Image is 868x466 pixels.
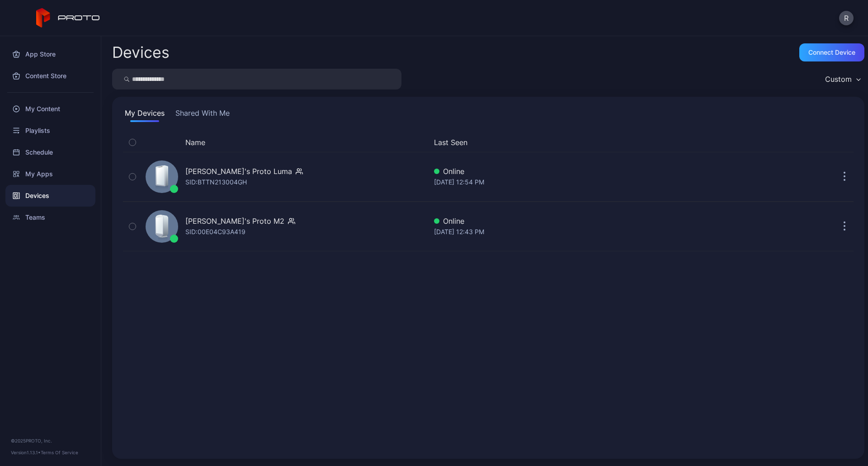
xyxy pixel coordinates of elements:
div: [DATE] 12:54 PM [434,177,740,188]
div: © 2025 PROTO, Inc. [11,437,90,444]
div: Update Device [743,137,825,148]
div: [DATE] 12:43 PM [434,226,740,237]
a: My Apps [5,163,95,185]
div: SID: 00E04C93A419 [185,226,245,237]
div: SID: BTTN213004GH [185,177,247,188]
div: [PERSON_NAME]'s Proto Luma [185,166,292,177]
div: Options [835,137,854,148]
span: Version 1.13.1 • [11,450,41,455]
button: Name [185,137,205,148]
button: R [839,11,854,25]
div: Online [434,166,740,177]
a: Devices [5,185,95,207]
a: My Content [5,98,95,120]
button: Last Seen [434,137,736,148]
h2: Devices [112,44,170,61]
a: App Store [5,43,95,65]
div: Custom [825,75,852,84]
button: My Devices [123,108,166,122]
a: Schedule [5,141,95,163]
a: Terms Of Service [41,450,78,455]
a: Teams [5,207,95,228]
div: [PERSON_NAME]'s Proto M2 [185,216,284,226]
a: Playlists [5,120,95,141]
div: Online [434,216,740,226]
button: Custom [821,69,864,89]
button: Connect device [799,43,864,61]
div: Connect device [808,49,855,56]
button: Shared With Me [174,108,231,122]
a: Content Store [5,65,95,87]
